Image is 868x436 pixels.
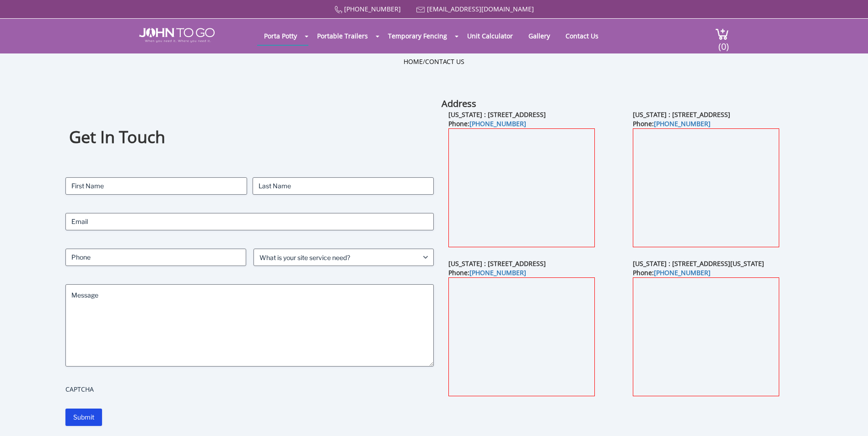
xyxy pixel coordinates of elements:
[404,57,464,66] ul: /
[257,27,304,45] a: Porta Potty
[416,7,425,13] img: Mail
[715,28,729,40] img: cart a
[522,27,557,45] a: Gallery
[448,259,546,268] b: [US_STATE] : [STREET_ADDRESS]
[65,409,102,426] input: Submit
[334,6,342,14] img: Call
[69,126,430,149] h1: Get In Touch
[718,33,729,53] span: (0)
[633,110,730,119] b: [US_STATE] : [STREET_ADDRESS]
[469,268,526,277] a: [PHONE_NUMBER]
[831,399,868,436] button: Live Chat
[310,27,375,45] a: Portable Trailers
[460,27,520,45] a: Unit Calculator
[654,268,711,277] a: [PHONE_NUMBER]
[448,110,546,119] b: [US_STATE] : [STREET_ADDRESS]
[404,57,423,66] a: Home
[559,27,605,45] a: Contact Us
[427,5,534,13] a: [EMAIL_ADDRESS][DOMAIN_NAME]
[139,28,215,43] img: JOHN to go
[448,268,526,277] b: Phone:
[442,97,476,110] b: Address
[448,119,526,128] b: Phone:
[381,27,454,45] a: Temporary Fencing
[425,57,464,66] a: Contact Us
[344,5,401,13] a: [PHONE_NUMBER]
[633,119,711,128] b: Phone:
[633,268,711,277] b: Phone:
[65,177,247,195] input: First Name
[469,119,526,128] a: [PHONE_NUMBER]
[654,119,711,128] a: [PHONE_NUMBER]
[65,249,246,266] input: Phone
[65,385,434,394] label: CAPTCHA
[65,213,434,230] input: Email
[633,259,764,268] b: [US_STATE] : [STREET_ADDRESS][US_STATE]
[253,177,434,195] input: Last Name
